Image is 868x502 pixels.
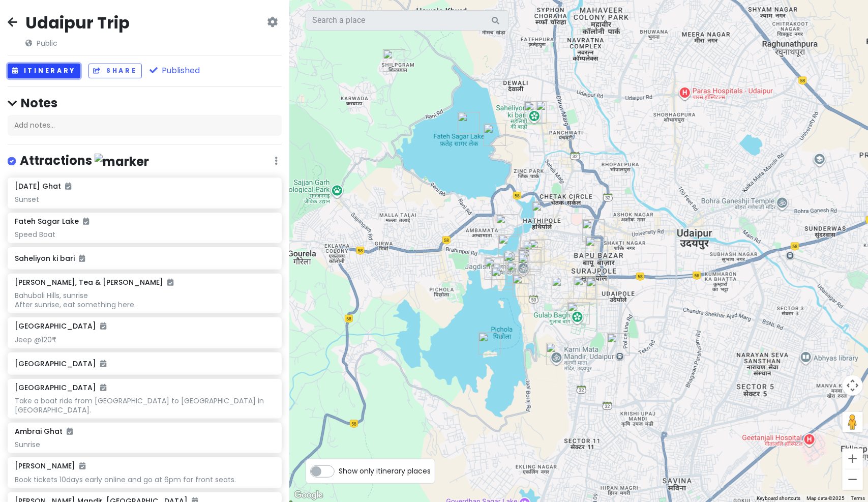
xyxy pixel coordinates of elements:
[167,279,173,286] i: Added to itinerary
[757,495,800,502] button: Keyboard shortcuts
[499,248,530,278] div: Gangaur Ghat
[582,273,613,304] div: Sai Baba Paratha Centre
[95,154,149,169] img: marker
[15,359,274,368] h6: [GEOGRAPHIC_DATA]
[15,427,73,436] h6: Ambrai Ghat
[25,12,130,34] h2: Udaipur Trip
[15,440,274,449] div: Sunrise
[578,215,609,246] div: Bawarchi Restaurant
[15,195,274,204] div: Sunset
[843,375,863,396] button: Map camera controls
[65,183,71,190] i: Added to itinerary
[508,270,539,301] div: City Palace
[487,263,518,293] div: Ambrai Ghat
[492,210,522,241] div: Khamma Ghani Restaurant
[25,38,130,49] span: Public
[150,64,200,78] button: Published
[520,97,551,128] div: Saheliyon ki bari
[528,197,558,228] div: Hathipole
[15,475,274,484] div: Book tickets 10days early online and go at 6pm for front seats.
[570,272,600,303] div: Krishna Dal Bati Restro
[494,230,525,261] div: Aasavar Chat Centre
[379,45,409,76] div: Shilpgram
[548,273,578,303] div: Chitrangan, The Homestay of Udaipur
[15,383,106,392] h6: [GEOGRAPHIC_DATA]
[15,291,274,309] div: Bahubali Hills, sunrise After sunrise, eat something here.
[474,328,505,359] div: Jagmandir Island Palace
[581,232,612,263] div: Bapu Bazaar Shopping Street, Udaipur
[20,153,149,169] h4: Attractions
[15,396,274,415] div: Take a boat ride from [GEOGRAPHIC_DATA] to [GEOGRAPHIC_DATA] in [GEOGRAPHIC_DATA].
[851,495,865,501] a: Terms (opens in new tab)
[519,237,549,267] div: Lala Misthan Bhandar
[481,253,511,284] div: Pacific Art Udaipur
[339,465,431,477] span: Show only itinerary places
[79,255,85,262] i: Added to itinerary
[525,235,555,265] div: Roop Ji Nasta Centre
[15,182,71,191] h6: [DATE] Ghat
[843,412,863,432] button: Drag Pegman onto the map to open Street View
[843,449,863,469] button: Zoom in
[15,217,89,226] h6: Fateh Sagar Lake
[489,259,519,289] div: Ambrai Restaurant
[563,298,594,329] div: Gulab Bagh
[514,250,545,280] div: Jagdish Shree Restaurant - Namkeen
[516,243,546,274] div: Paliwal Restaurant
[306,10,509,31] input: Search a place
[15,321,106,331] h6: [GEOGRAPHIC_DATA]
[542,339,573,369] div: Karni Mata Mandir, Udaipur
[15,254,274,263] h6: Saheliyon ki bari
[79,462,85,469] i: Added to itinerary
[8,95,282,111] h4: Notes
[15,230,274,239] div: Speed Boat
[15,461,85,470] h6: [PERSON_NAME]
[454,108,484,138] div: Fateh Sagar Lake
[501,247,532,277] div: Bagore Ki Haveli
[100,322,106,330] i: Added to itinerary
[603,329,634,360] div: Udaipur City Railway Station
[8,64,80,78] button: Itinerary
[503,257,533,288] div: Jagat Niwas Palace Hotel
[480,120,510,150] div: Sai Sagar Coffee & More
[83,218,89,225] i: Added to itinerary
[532,97,562,127] div: PANDIT JI KI LEMON TEA
[514,245,545,276] div: Raju Bhai Rabdi Wala
[100,384,106,391] i: Added to itinerary
[806,495,845,501] span: Map data ©2025
[15,278,173,287] h6: [PERSON_NAME], Tea & [PERSON_NAME]
[292,489,325,502] a: Open this area in Google Maps (opens a new window)
[67,428,73,435] i: Added to itinerary
[100,360,106,367] i: Added to itinerary
[843,469,863,490] button: Zoom out
[8,115,282,136] div: Add notes...
[15,335,274,344] div: Jeep @120₹
[88,64,141,78] button: Share
[292,489,325,502] img: Google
